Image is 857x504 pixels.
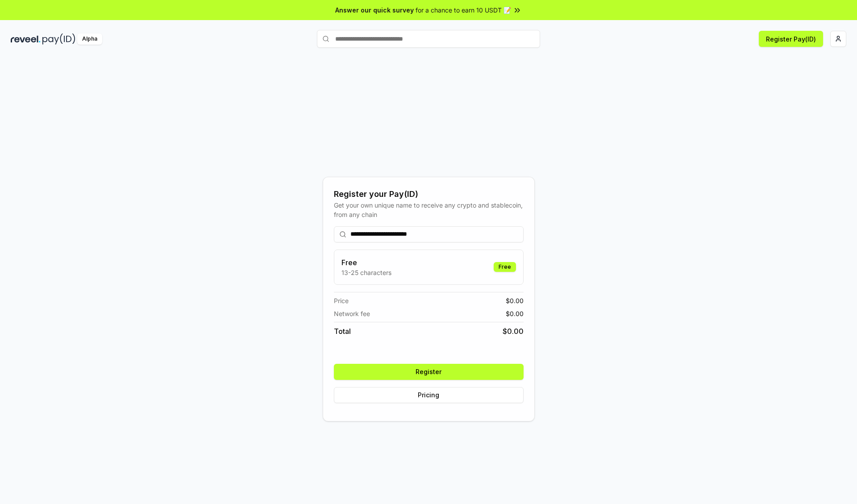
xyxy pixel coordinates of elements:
[334,326,351,337] span: Total
[506,296,524,305] span: $ 0.00
[334,200,524,219] div: Get your own unique name to receive any crypto and stablecoin, from any chain
[334,364,524,380] button: Register
[759,31,823,47] button: Register Pay(ID)
[506,309,524,318] span: $ 0.00
[494,262,516,272] div: Free
[416,5,511,15] span: for a chance to earn 10 USDT 📝
[77,33,102,45] div: Alpha
[341,268,391,277] p: 13-25 characters
[334,387,524,403] button: Pricing
[334,188,524,200] div: Register your Pay(ID)
[334,296,349,305] span: Price
[42,33,75,45] img: pay_id
[335,5,414,15] span: Answer our quick survey
[11,33,41,45] img: reveel_dark
[334,309,370,318] span: Network fee
[341,257,391,268] h3: Free
[503,326,524,337] span: $ 0.00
